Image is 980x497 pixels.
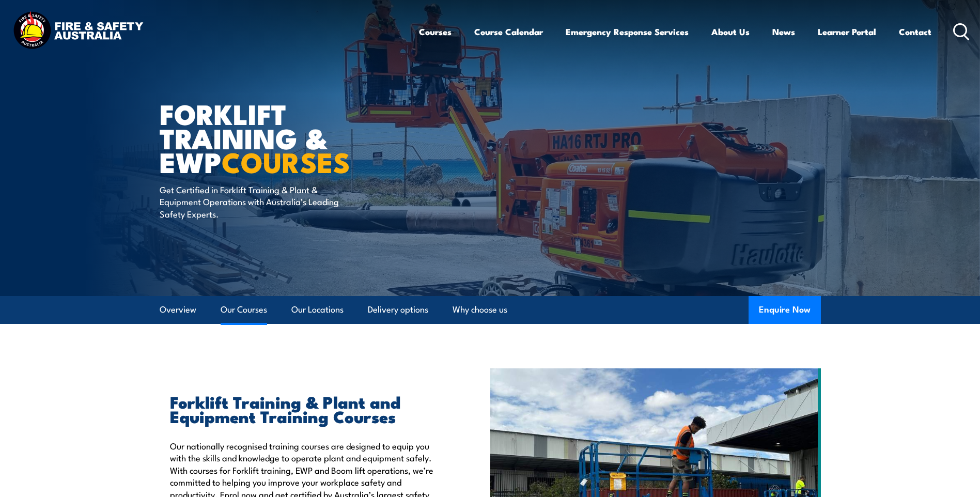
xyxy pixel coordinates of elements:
a: Course Calendar [474,18,543,45]
strong: COURSES [222,139,350,182]
button: Enquire Now [749,296,821,324]
a: Our Locations [291,296,344,323]
a: Why choose us [453,296,507,323]
a: Overview [160,296,196,323]
a: Delivery options [368,296,428,323]
a: Courses [419,18,452,45]
a: Emergency Response Services [566,18,689,45]
a: News [772,18,795,45]
h2: Forklift Training & Plant and Equipment Training Courses [170,394,443,423]
a: Contact [899,18,931,45]
h1: Forklift Training & EWP [160,101,415,174]
p: Get Certified in Forklift Training & Plant & Equipment Operations with Australia’s Leading Safety... [160,183,348,220]
a: Our Courses [221,296,267,323]
a: Learner Portal [818,18,876,45]
a: About Us [711,18,750,45]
